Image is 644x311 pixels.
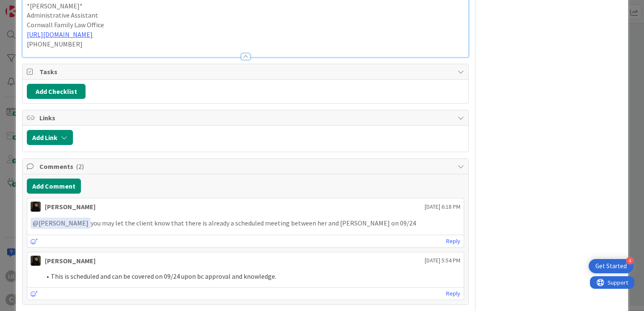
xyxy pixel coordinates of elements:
[446,288,460,299] a: Reply
[39,67,453,77] span: Tasks
[31,256,41,266] img: ES
[27,179,81,194] button: Add Comment
[27,30,93,39] a: [URL][DOMAIN_NAME]
[425,256,460,265] span: [DATE] 5:54 PM
[626,257,634,264] div: 4
[27,84,86,99] button: Add Checklist
[39,161,453,171] span: Comments
[31,218,460,229] p: you may let the client know that there is already a scheduled meeting between her and [PERSON_NAM...
[45,202,96,212] div: [PERSON_NAME]
[18,1,38,11] span: Support
[39,113,453,123] span: Links
[425,202,460,211] span: [DATE] 6:18 PM
[33,219,39,227] span: @
[589,259,634,273] div: Open Get Started checklist, remaining modules: 4
[33,219,88,227] span: [PERSON_NAME]
[31,202,41,212] img: ES
[595,262,627,270] div: Get Started
[41,272,460,281] li: This is scheduled and can be covered on 09/24 upon bc approval and knowledge.
[27,39,464,49] p: [PHONE_NUMBER]
[27,1,464,11] p: *[PERSON_NAME]*
[27,10,464,20] p: Administrative Assistant
[45,256,96,266] div: [PERSON_NAME]
[76,162,84,171] span: ( 2 )
[27,20,464,30] p: Cornwall Family Law Office
[27,130,73,145] button: Add Link
[446,236,460,246] a: Reply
